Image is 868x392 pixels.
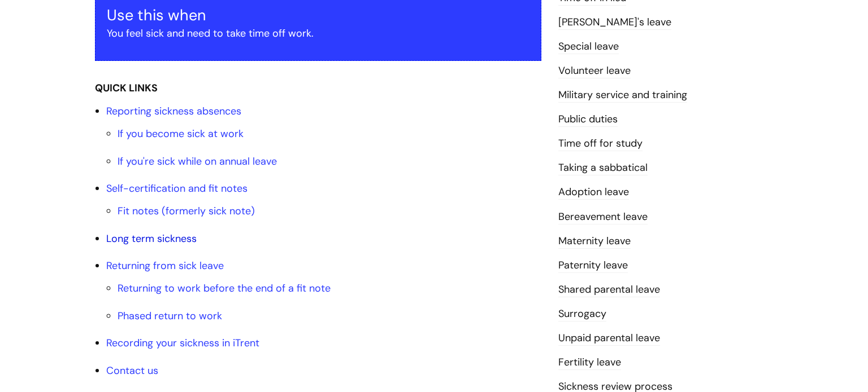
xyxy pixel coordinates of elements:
h3: Use this when [107,6,530,24]
a: Surrogacy [558,307,606,321]
a: Fertility leave [558,355,621,370]
a: If you're sick while on annual leave [118,155,277,168]
a: Maternity leave [558,234,631,249]
strong: QUICK LINKS [95,81,158,95]
a: Self-certification and fit notes [106,182,248,195]
a: Military service and training [558,88,687,103]
a: Volunteer leave [558,64,631,78]
a: Reporting sickness absences [106,104,241,118]
p: You feel sick and need to take time off work. [107,24,530,42]
a: Adoption leave [558,185,629,200]
a: Returning from sick leave [106,259,224,272]
a: Time off for study [558,136,643,151]
a: Public duties [558,112,618,127]
a: Returning to work before the end of a fit note [118,281,331,295]
a: Taking a sabbatical [558,161,648,175]
a: If you become sick at work [118,127,244,140]
a: Shared parental leave [558,283,660,297]
a: Recording your sickness in iTrent [106,336,259,350]
a: Phased return to work [118,309,222,323]
a: [PERSON_NAME]'s leave [558,15,671,30]
a: Paternity leave [558,258,628,273]
a: Unpaid parental leave [558,331,660,346]
a: Long term sickness [106,232,197,245]
a: Contact us [106,364,158,377]
a: Fit notes (formerly sick note) [118,204,255,218]
a: Bereavement leave [558,210,648,224]
a: Special leave [558,39,619,54]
